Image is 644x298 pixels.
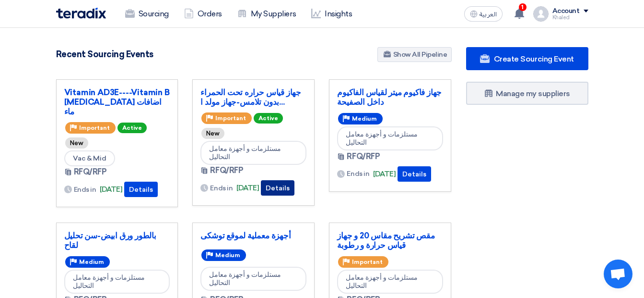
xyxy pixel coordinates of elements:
[200,141,306,165] span: مستلزمات و أجهزة معامل التحاليل
[65,137,88,149] div: New
[200,87,306,107] a: جهاز قياس حراره تحت الحمراء بدون تلامس-جهاز مولد ا...
[347,169,369,179] span: Ends in
[552,15,588,20] div: Khaled
[64,231,170,250] a: بالطور ورق ابيض-سن تحليل لقاح
[398,166,431,182] button: Details
[79,259,104,265] span: Medium
[377,47,452,62] a: Show All Pipeline
[117,123,147,133] span: Active
[236,183,259,194] span: [DATE]
[304,3,360,25] a: Insights
[337,126,443,150] span: مستلزمات و أجهزة معامل التحاليل
[352,115,377,122] span: Medium
[337,231,443,250] a: مقص تشريح مقاس 20 و جهاز قياس حرارة و رطوبة
[347,151,380,162] span: RFQ/RFP
[519,3,527,11] span: 1
[56,8,106,19] img: Teradix logo
[74,185,96,195] span: Ends in
[552,7,580,15] div: Account
[464,6,503,22] button: العربية
[79,124,110,131] span: Important
[352,259,383,265] span: Important
[466,82,588,105] a: Manage my suppliers
[201,128,224,139] div: New
[337,270,443,294] span: مستلزمات و أجهزة معامل التحاليل
[604,260,632,288] div: Open chat
[215,115,246,122] span: Important
[56,49,153,60] h4: Recent Sourcing Events
[254,113,283,124] span: Active
[261,180,294,196] button: Details
[100,184,122,195] span: [DATE]
[494,54,574,63] span: Create Sourcing Event
[200,267,306,291] span: مستلزمات و أجهزة معامل التحاليل
[64,270,170,294] span: مستلزمات و أجهزة معامل التحاليل
[533,6,549,22] img: profile_test.png
[176,3,230,25] a: Orders
[480,11,497,18] span: العربية
[117,3,176,25] a: Sourcing
[215,252,240,259] span: Medium
[210,183,233,193] span: Ends in
[200,231,306,240] a: أجهزة معملية لموقع توشكى
[64,150,115,166] span: Vac & Mid
[124,182,158,197] button: Details
[337,87,443,107] a: جهاز فاكيوم ميتر لقياس الفاكيوم داخل الصفيحة
[74,166,107,178] span: RFQ/RFP
[64,87,170,116] a: Vitamin AD3E----Vitamin B [MEDICAL_DATA] اضافات ماء
[230,3,304,25] a: My Suppliers
[373,169,396,180] span: [DATE]
[210,165,243,176] span: RFQ/RFP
